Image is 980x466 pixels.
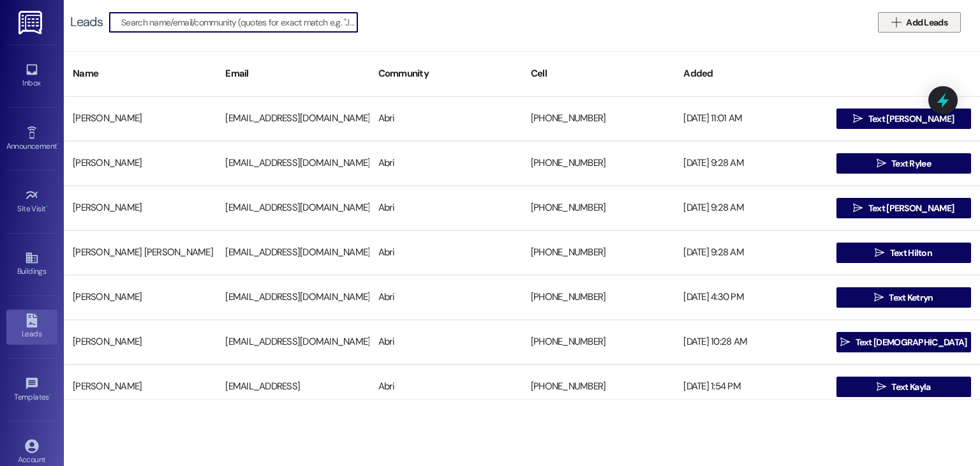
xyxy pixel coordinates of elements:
[890,246,932,260] span: Text Hilton
[906,16,947,29] span: Add Leads
[64,58,216,89] div: Name
[836,153,971,174] button: Text Rylee
[216,58,369,89] div: Email
[868,202,954,215] span: Text [PERSON_NAME]
[836,109,971,129] button: Text [PERSON_NAME]
[891,17,901,27] i: 
[369,151,522,176] div: Abri
[836,377,971,397] button: Text Kayla
[853,114,863,124] i: 
[522,240,674,266] div: [PHONE_NUMBER]
[877,158,886,169] i: 
[6,373,57,407] a: Templates •
[853,203,863,213] i: 
[891,380,930,394] span: Text Kayla
[70,15,103,29] div: Leads
[64,151,216,176] div: [PERSON_NAME]
[216,195,369,221] div: [EMAIL_ADDRESS][DOMAIN_NAME]
[216,374,369,400] div: [EMAIL_ADDRESS]
[674,374,827,400] div: [DATE] 1:54 PM
[836,332,971,352] button: Text [DEMOGRAPHIC_DATA]
[874,292,884,303] i: 
[522,285,674,310] div: [PHONE_NUMBER]
[856,336,967,349] span: Text [DEMOGRAPHIC_DATA]
[19,11,45,34] img: ResiDesk Logo
[891,157,931,170] span: Text Rylee
[369,58,522,89] div: Community
[121,13,357,31] input: Search name/email/community (quotes for exact match e.g. "John Smith")
[522,106,674,132] div: [PHONE_NUMBER]
[64,329,216,355] div: [PERSON_NAME]
[216,106,369,132] div: [EMAIL_ADDRESS][DOMAIN_NAME]
[836,287,971,308] button: Text Ketryn
[674,195,827,221] div: [DATE] 9:28 AM
[6,184,57,219] a: Site Visit •
[369,195,522,221] div: Abri
[522,374,674,400] div: [PHONE_NUMBER]
[674,106,827,132] div: [DATE] 11:01 AM
[6,247,57,282] a: Buildings
[46,202,48,211] span: •
[216,240,369,266] div: [EMAIL_ADDRESS][DOMAIN_NAME]
[836,243,971,263] button: Text Hilton
[674,240,827,266] div: [DATE] 9:28 AM
[875,248,884,258] i: 
[522,58,674,89] div: Cell
[57,140,59,149] span: •
[522,329,674,355] div: [PHONE_NUMBER]
[868,112,954,126] span: Text [PERSON_NAME]
[877,382,886,392] i: 
[836,198,971,218] button: Text [PERSON_NAME]
[6,310,57,344] a: Leads
[889,291,933,304] span: Text Ketryn
[522,151,674,176] div: [PHONE_NUMBER]
[674,151,827,176] div: [DATE] 9:28 AM
[369,329,522,355] div: Abri
[674,285,827,310] div: [DATE] 4:30 PM
[64,374,216,400] div: [PERSON_NAME]
[216,285,369,310] div: [EMAIL_ADDRESS][DOMAIN_NAME]
[64,106,216,132] div: [PERSON_NAME]
[216,151,369,176] div: [EMAIL_ADDRESS][DOMAIN_NAME]
[369,374,522,400] div: Abri
[64,195,216,221] div: [PERSON_NAME]
[64,285,216,310] div: [PERSON_NAME]
[216,329,369,355] div: [EMAIL_ADDRESS][DOMAIN_NAME]
[674,329,827,355] div: [DATE] 10:28 AM
[878,12,961,33] button: Add Leads
[369,106,522,132] div: Abri
[49,391,51,400] span: •
[369,240,522,266] div: Abri
[369,285,522,310] div: Abri
[522,195,674,221] div: [PHONE_NUMBER]
[64,240,216,266] div: [PERSON_NAME] [PERSON_NAME]
[840,337,850,347] i: 
[6,59,57,93] a: Inbox
[674,58,827,89] div: Added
